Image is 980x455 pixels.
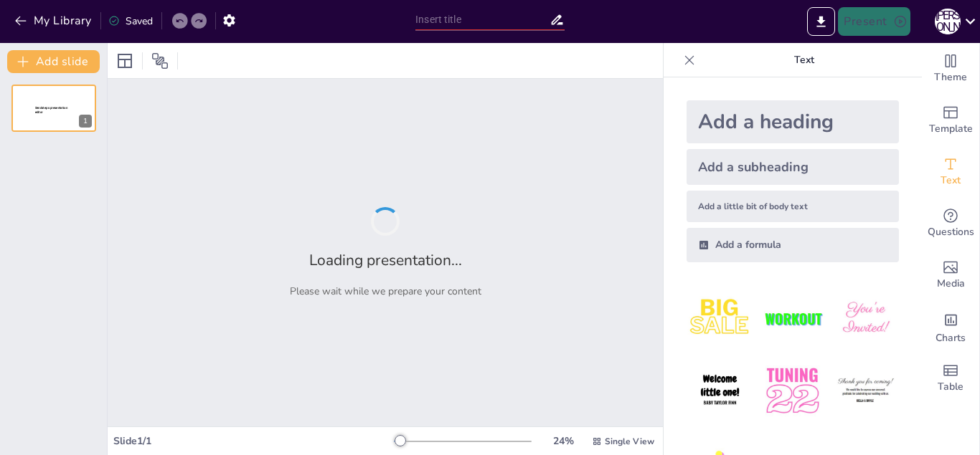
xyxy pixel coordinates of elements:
[922,249,979,301] div: Add images, graphics, shapes or video
[935,9,961,34] div: П [PERSON_NAME]
[941,173,961,188] span: Text
[937,276,965,292] span: Media
[290,284,481,298] p: Please wait while we prepare your content
[7,50,100,73] button: Add slide
[832,285,899,352] img: 3.jpeg
[936,330,966,346] span: Charts
[922,301,979,353] div: Add charts and graphs
[113,434,394,448] div: Slide 1 / 1
[687,228,899,262] div: Add a formula
[546,434,580,448] div: 24 %
[11,85,96,132] div: 1
[922,43,979,95] div: Change the overall theme
[687,285,753,352] img: 1.jpeg
[415,9,550,30] input: Insert title
[922,353,979,404] div: Add a table
[807,7,835,36] button: Export to PowerPoint
[701,43,908,77] p: Text
[938,379,963,395] span: Table
[151,52,169,70] span: Position
[687,100,899,143] div: Add a heading
[309,250,462,270] h2: Loading presentation...
[929,121,973,137] span: Template
[922,95,979,146] div: Add ready made slides
[35,106,67,114] span: Sendsteps presentation editor
[11,9,98,32] button: My Library
[687,149,899,185] div: Add a subheading
[838,7,910,36] button: Present
[759,285,826,352] img: 2.jpeg
[922,146,979,198] div: Add text boxes
[922,198,979,249] div: Get real-time input from your audience
[108,14,153,28] div: Saved
[687,358,753,424] img: 4.jpeg
[759,358,826,424] img: 5.jpeg
[832,358,899,424] img: 6.jpeg
[605,436,654,447] span: Single View
[928,224,974,240] span: Questions
[113,49,136,72] div: Layout
[934,70,967,85] span: Theme
[79,115,92,128] div: 1
[687,191,899,222] div: Add a little bit of body text
[935,7,961,36] button: П [PERSON_NAME]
